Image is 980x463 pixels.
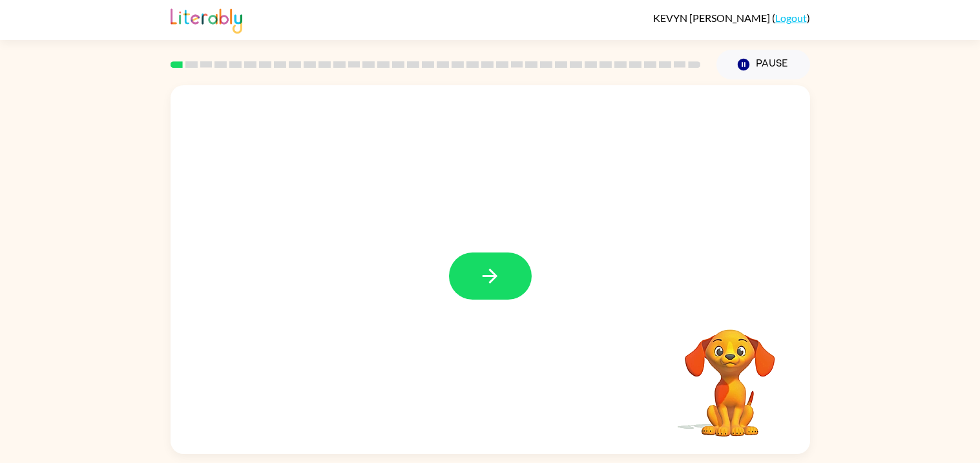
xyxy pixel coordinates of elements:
a: Logout [775,12,807,24]
span: KEVYN [PERSON_NAME] [653,12,772,24]
div: ( ) [653,12,810,24]
button: Pause [716,50,810,79]
video: Your browser must support playing .mp4 files to use Literably. Please try using another browser. [665,309,795,438]
img: Literably [171,5,242,34]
